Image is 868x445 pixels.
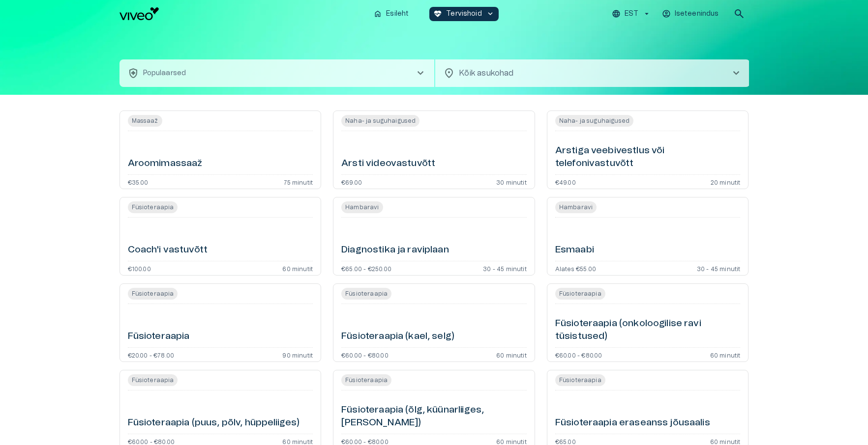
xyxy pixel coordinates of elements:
a: Open service booking details [120,111,322,189]
a: Open service booking details [120,197,322,276]
p: €60.00 - €80.00 [555,352,602,358]
span: Massaaž [128,115,162,127]
span: Naha- ja suguhaigused [555,115,633,127]
a: Open service booking details [547,111,749,189]
button: EST [610,7,652,21]
button: ecg_heartTervishoidkeyboard_arrow_down [429,7,499,21]
button: open search modal [729,4,749,24]
h6: Esmaabi [555,244,594,257]
h6: Füsioteraapia (õlg, küünarliiges, [PERSON_NAME]) [341,404,527,430]
p: 60 minutit [282,438,313,444]
button: health_and_safetyPopulaarsedchevron_right [120,59,434,87]
p: 75 minutit [284,179,313,185]
span: home [373,9,382,18]
p: 20 minutit [711,179,741,185]
a: Open service booking details [333,283,535,362]
a: Open service booking details [333,197,535,276]
h6: Aroomimassaaž [128,157,203,170]
span: Füsioteraapia [341,374,391,386]
span: Naha- ja suguhaigused [341,115,419,127]
span: Füsioteraapia [555,374,605,386]
p: Alates €55.00 [555,265,596,271]
p: Tervishoid [446,9,482,19]
span: search [733,8,745,20]
span: ecg_heart [433,9,442,18]
p: €20.00 - €78.00 [128,352,175,358]
p: Populaarsed [143,68,186,79]
span: Füsioteraapia [555,288,605,300]
p: 60 minutit [496,438,527,444]
span: Füsioteraapia [128,201,178,213]
p: Esileht [386,9,409,19]
h6: Arstiga veebivestlus või telefonivastuvõtt [555,144,741,170]
span: health_and_safety [127,67,139,79]
h6: Füsioteraapia [128,330,190,343]
span: Füsioteraapia [128,374,178,386]
button: Iseteenindus [660,7,721,21]
p: €60.00 - €80.00 [341,352,389,358]
h6: Arsti videovastuvõtt [341,157,435,170]
span: location_on [443,67,455,79]
span: chevron_right [730,67,742,79]
p: €69.00 [341,179,362,185]
a: Open service booking details [547,197,749,276]
p: €65.00 [555,438,576,444]
a: Open service booking details [333,111,535,189]
span: Hambaravi [555,201,597,213]
p: 30 minutit [496,179,527,185]
p: 30 - 45 minutit [483,265,527,271]
p: 60 minutit [282,265,313,271]
p: 60 minutit [710,438,741,444]
span: Füsioteraapia [341,288,391,300]
span: chevron_right [415,67,426,79]
p: 30 - 45 minutit [697,265,741,271]
p: €35.00 [128,179,149,185]
p: €65.00 - €250.00 [341,265,391,271]
p: 60 minutit [496,352,527,358]
a: Open service booking details [547,283,749,362]
span: keyboard_arrow_down [486,9,495,18]
h6: Coach'i vastuvõtt [128,244,208,257]
p: EST [625,9,638,19]
h6: Diagnostika ja raviplaan [341,244,449,257]
button: homeEsileht [369,7,414,21]
p: 60 minutit [710,352,741,358]
p: €60.00 - €80.00 [341,438,389,444]
p: Iseteenindus [675,9,719,19]
p: €49.00 [555,179,576,185]
p: €100.00 [128,265,151,271]
img: Viveo logo [120,7,159,20]
h6: Füsioteraapia (onkoloogilise ravi tüsistused) [555,317,741,343]
a: Navigate to homepage [120,7,366,20]
span: Hambaravi [341,201,383,213]
p: €60.00 - €80.00 [128,438,175,444]
h6: Füsioteraapia (puus, põlv, hüppeliiges) [128,417,300,430]
p: 90 minutit [282,352,313,358]
h6: Füsioteraapia (kael, selg) [341,330,454,343]
h6: Füsioteraapia eraseanss jõusaalis [555,417,710,430]
span: Füsioteraapia [128,288,178,300]
p: Kõik asukohad [459,67,715,79]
